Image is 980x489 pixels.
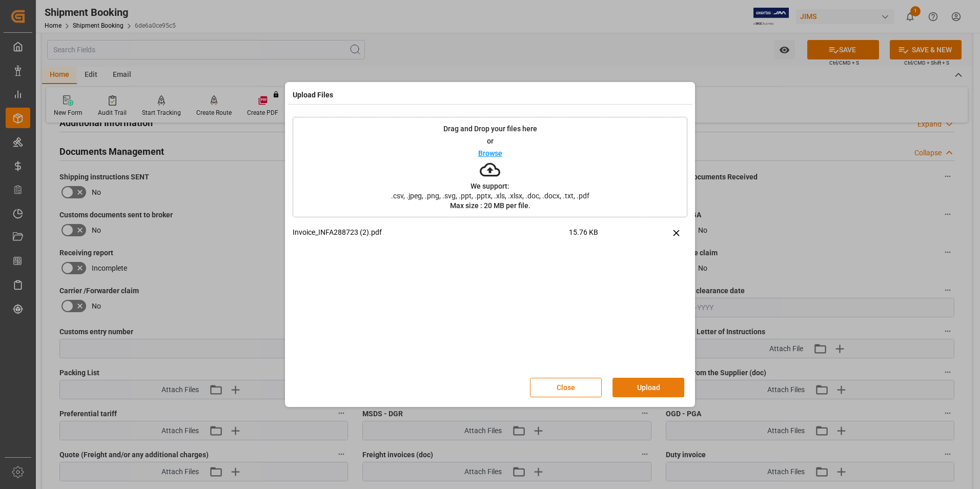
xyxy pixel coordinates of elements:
span: 15.76 KB [569,227,639,245]
button: Close [530,378,602,397]
p: We support: [471,182,509,190]
h4: Upload Files [293,90,333,100]
p: Max size : 20 MB per file. [450,202,530,209]
button: Upload [612,378,684,397]
p: Drag and Drop your files here [443,125,537,132]
p: Invoice_INFA288723 (2).pdf [293,227,569,238]
div: Drag and Drop your files hereorBrowseWe support:.csv, .jpeg, .png, .svg, .ppt, .pptx, .xls, .xlsx... [293,117,687,217]
p: Browse [478,150,502,157]
p: or [487,137,494,145]
span: .csv, .jpeg, .png, .svg, .ppt, .pptx, .xls, .xlsx, .doc, .docx, .txt, .pdf [384,192,596,199]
